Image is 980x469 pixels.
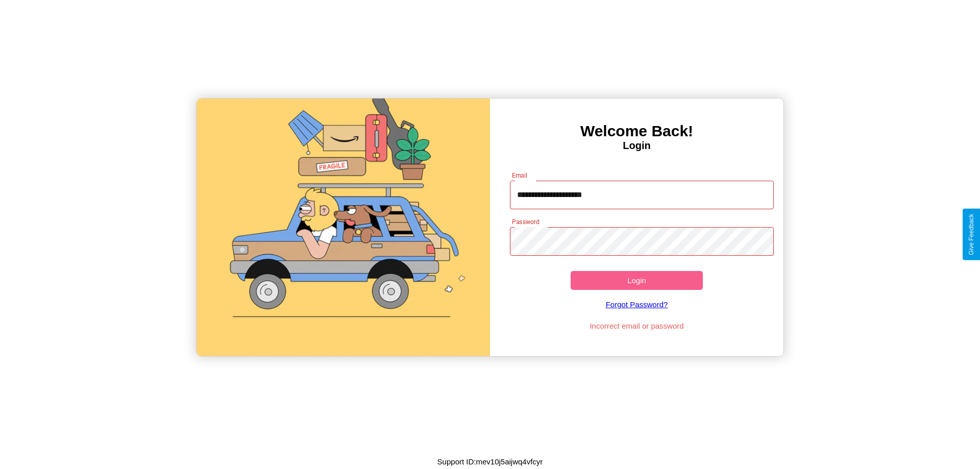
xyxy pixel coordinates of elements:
a: Forgot Password? [505,290,769,319]
p: Support ID: mev10j5aijwq4vfcyr [437,455,543,468]
label: Email [512,171,528,180]
h3: Welcome Back! [490,122,783,140]
img: gif [197,98,490,356]
label: Password [512,217,539,226]
button: Login [571,271,703,290]
div: Give Feedback [968,214,975,255]
h4: Login [490,140,783,152]
p: Incorrect email or password [505,319,769,333]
